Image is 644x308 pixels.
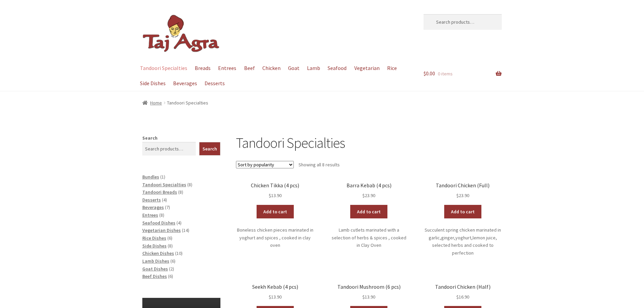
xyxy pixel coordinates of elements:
[299,159,340,170] p: Showing all 8 results
[215,61,240,76] a: Entrees
[142,220,175,226] a: Seafood Dishes
[142,273,167,279] a: Beef Dishes
[257,205,294,218] a: Add to cart: “Chicken Tikka (4 pcs)”
[163,197,166,203] span: 4
[330,284,408,301] a: Tandoori Mushroom (6 pcs) $13.90
[142,212,158,218] a: Entrees
[362,294,365,300] span: $
[362,192,365,198] span: $
[456,294,469,300] bdi: 16.90
[137,76,169,91] a: Side Dishes
[424,182,502,189] h2: Tandoori Chicken (Full)
[424,284,502,290] h2: Tandoori Chicken (Half)
[162,174,164,180] span: 1
[330,226,408,249] p: Lamb cutlets marinated with a selection of herbs & spices , cooked in Clay Oven
[142,258,169,264] a: Lamb Dishes
[137,61,191,76] a: Tandoori Specialties
[142,99,502,107] nav: breadcrumbs
[350,205,387,218] a: Add to cart: “Barra Kebab (4 pcs)”
[269,192,282,198] bdi: 13.90
[236,284,314,301] a: Seekh Kebab (4 pcs) $13.90
[285,61,303,76] a: Goat
[180,189,182,195] span: 8
[236,226,314,249] p: Boneless chicken pieces marinated in yoghurt and spices , cooked in clay oven
[330,182,408,189] h2: Barra Kebab (4 pcs)
[166,204,169,210] span: 7
[241,61,258,76] a: Beef
[444,205,481,218] a: Add to cart: “Tandoori Chicken (Full)”
[142,266,168,272] a: Goat Dishes
[189,182,191,188] span: 8
[142,61,408,91] nav: Primary Navigation
[362,192,375,198] bdi: 23.90
[183,227,188,233] span: 14
[201,76,228,91] a: Desserts
[142,174,159,180] a: Bundles
[169,235,171,241] span: 6
[424,61,502,87] a: $0.00 0 items
[236,284,314,290] h2: Seekh Kebab (4 pcs)
[424,284,502,301] a: Tandoori Chicken (Half) $16.90
[269,192,271,198] span: $
[259,61,284,76] a: Chicken
[162,99,167,107] span: /
[456,192,469,198] bdi: 23.90
[351,61,383,76] a: Vegetarian
[142,204,164,210] a: Beverages
[142,135,158,141] label: Search
[424,70,435,77] span: 0.00
[424,14,502,30] input: Search products…
[142,100,162,106] a: Home
[438,71,453,77] span: 0 items
[269,294,282,300] bdi: 13.90
[199,142,220,156] button: Search
[142,14,220,53] img: Dickson | Taj Agra Indian Restaurant
[142,235,166,241] a: Rice Dishes
[142,142,196,156] input: Search products…
[161,212,163,218] span: 8
[424,70,426,77] span: $
[424,182,502,199] a: Tandoori Chicken (Full) $23.90
[170,76,200,91] a: Beverages
[304,61,324,76] a: Lamb
[170,266,173,272] span: 2
[142,250,174,256] a: Chicken Dishes
[269,294,271,300] span: $
[142,197,161,203] a: Desserts
[142,227,181,233] a: Vegetarian Dishes
[172,258,174,264] span: 6
[236,182,314,189] h2: Chicken Tikka (4 pcs)
[236,134,502,151] h1: Tandoori Specialties
[330,182,408,199] a: Barra Kebab (4 pcs) $23.90
[236,182,314,199] a: Chicken Tikka (4 pcs) $13.90
[325,61,350,76] a: Seafood
[236,161,294,168] select: Shop order
[142,182,186,188] a: Tandoori Specialties
[362,294,375,300] bdi: 13.90
[142,243,167,249] a: Side Dishes
[178,220,180,226] span: 4
[176,250,181,256] span: 10
[424,226,502,257] p: Succulent spring chicken marinated in garlic,ginger,yoghurt,lemon juice, selected herbs and cooke...
[169,273,172,279] span: 6
[330,284,408,290] h2: Tandoori Mushroom (6 pcs)
[169,243,171,249] span: 8
[456,192,459,198] span: $
[456,294,459,300] span: $
[384,61,400,76] a: Rice
[192,61,214,76] a: Breads
[142,189,177,195] a: Tandoori Breads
